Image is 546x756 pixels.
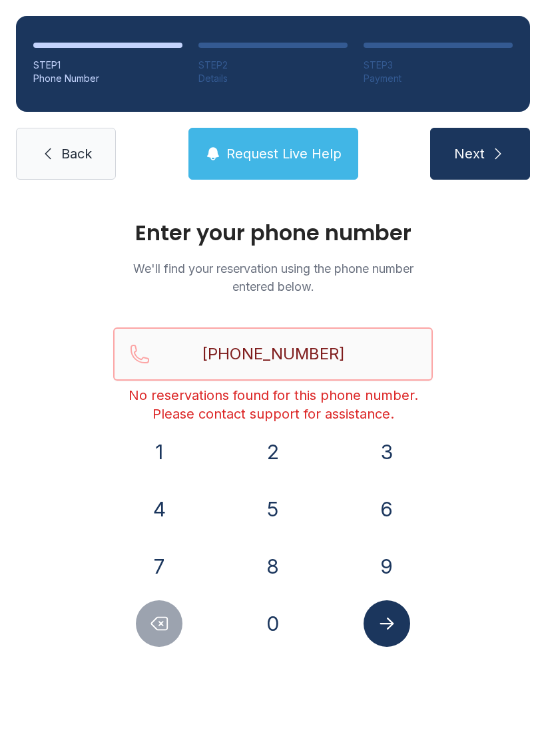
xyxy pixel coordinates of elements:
div: Details [198,72,348,85]
input: Reservation phone number [113,327,433,381]
div: Phone Number [33,72,182,85]
button: Delete number [136,600,182,647]
button: 3 [364,429,410,475]
div: STEP 1 [33,59,182,72]
button: 6 [364,486,410,532]
button: 4 [136,486,182,532]
button: Submit lookup form [364,600,410,647]
button: 9 [364,543,410,590]
div: STEP 2 [198,59,348,72]
span: Next [454,144,485,163]
button: 2 [250,429,296,475]
button: 0 [250,600,296,647]
p: We'll find your reservation using the phone number entered below. [113,260,433,295]
button: 1 [136,429,182,475]
span: Request Live Help [226,144,342,163]
span: Back [61,144,92,163]
button: 8 [250,543,296,590]
h1: Enter your phone number [113,222,433,244]
button: 5 [250,486,296,532]
div: Payment [364,72,513,85]
div: STEP 3 [364,59,513,72]
button: 7 [136,543,182,590]
div: No reservations found for this phone number. Please contact support for assistance. [113,386,433,423]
